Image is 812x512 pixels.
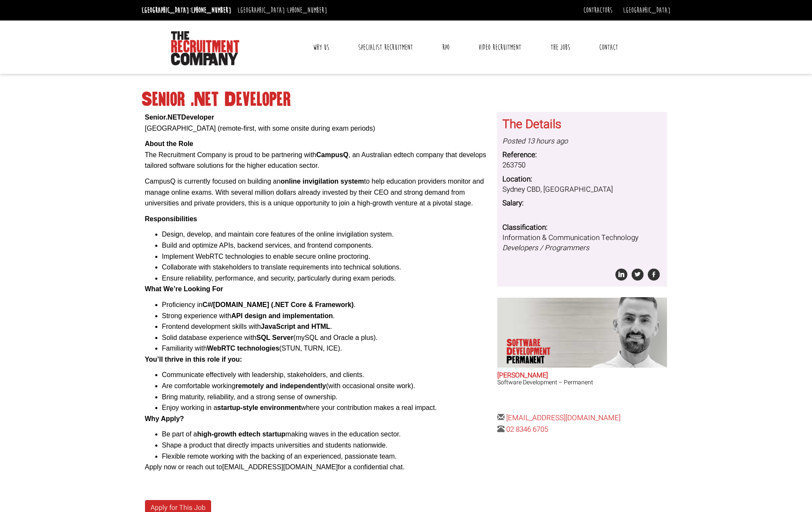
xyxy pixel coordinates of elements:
strong: online invigilation system [281,178,364,185]
a: Video Recruitment [472,37,528,58]
span: Responsibilities [145,215,197,222]
dt: Location: [502,174,662,184]
span: Permanent [507,356,572,364]
span: About the Role [145,140,194,147]
a: [GEOGRAPHIC_DATA] [623,6,670,15]
span: The Recruitment Company is proud to be partnering with , an Australian edtech company that develo... [145,151,486,170]
p: Software Development [507,339,572,364]
span: Developer [181,114,214,121]
strong: startup-style environment [217,404,301,411]
img: Liam Cox does Software Development Permanent [585,297,667,368]
a: [PHONE_NUMBER] [191,6,231,15]
span: Solid database experience with (mySQL and Oracle a plus). [162,334,378,341]
i: Developers / Programmers [502,243,589,253]
a: [EMAIL_ADDRESS][DOMAIN_NAME] [506,413,621,423]
a: Contact [593,37,624,58]
span: Implement WebRTC technologies to enable secure online proctoring. [162,253,371,260]
i: Posted 13 hours ago [502,136,568,146]
span: Enjoy working in a where your contribution makes a real impact. [162,404,437,411]
a: Contractors [583,6,612,15]
a: Specialist Recruitment [352,37,419,58]
dd: Information & Communication Technology [502,233,662,254]
a: Why Us [307,37,336,58]
span: CampusQ is currently focused on building an to help education providers monitor and manage online... [145,178,484,207]
a: 02 8346 6705 [506,424,548,435]
h3: Software Development – Permanent [497,379,667,386]
span: What We’re Looking For [145,285,223,293]
strong: SQL Server [256,334,293,341]
strong: C#/[DOMAIN_NAME] (.NET Core & Framework) [203,301,354,308]
span: Are comfortable working (with occasional onsite work). [162,382,415,389]
strong: remotely and independently [235,382,326,389]
strong: API design and implementation [231,312,333,319]
span: Communicate effectively with leadership, stakeholders, and clients. [162,371,365,378]
li: [GEOGRAPHIC_DATA]: [139,3,233,17]
span: Build and optimize APIs, backend services, and frontend components. [162,242,373,249]
strong: WebRTC technologies [207,345,279,352]
span: Apply now or reach out to [EMAIL_ADDRESS][DOMAIN_NAME] for a confidential chat. [145,463,405,471]
span: Frontend development skills with . [162,323,332,330]
span: You’ll thrive in this role if you: [145,356,242,363]
span: Bring maturity, reliability, and a strong sense of ownership. [162,393,338,401]
span: Collaborate with stakeholders to translate requirements into technical solutions. [162,263,401,271]
span: Why Apply? [145,415,184,422]
a: [PHONE_NUMBER] [287,6,327,15]
strong: JavaScript and HTML [261,323,331,330]
a: RPO [436,37,456,58]
img: The Recruitment Company [171,31,239,65]
span: Flexible remote working with the backing of an experienced, passionate team. [162,453,397,460]
h2: [PERSON_NAME] [497,372,667,380]
span: Strong experience with . [162,312,335,319]
span: [GEOGRAPHIC_DATA] (remote-first, with some onsite during exam periods) [145,125,375,132]
dd: Sydney CBD, [GEOGRAPHIC_DATA] [502,184,662,195]
dt: Classification: [502,222,662,233]
strong: high-growth edtech startup [197,430,285,438]
dt: Reference: [502,150,662,160]
span: Be part of a making waves in the education sector. [162,430,401,438]
a: The Jobs [544,37,577,58]
span: Proficiency in . [162,301,356,308]
span: Ensure reliability, performance, and security, particularly during exam periods. [162,275,396,282]
h3: The Details [502,118,662,132]
span: .NET [165,114,181,121]
span: Senior [145,114,166,121]
span: Shape a product that directly impacts universities and students nationwide. [162,442,388,449]
dd: 263750 [502,160,662,170]
span: Design, develop, and maintain core features of the online invigilation system. [162,231,394,238]
strong: CampusQ [316,151,348,158]
span: Familiarity with (STUN, TURN, ICE). [162,345,342,352]
dt: Salary: [502,198,662,208]
li: [GEOGRAPHIC_DATA]: [235,3,329,17]
h1: Senior .Net Developer [142,92,670,107]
